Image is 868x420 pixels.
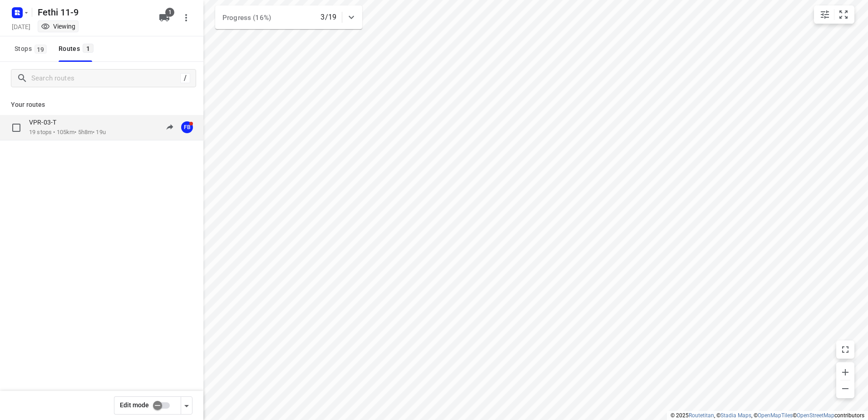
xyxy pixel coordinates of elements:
[834,5,853,24] button: Fit zoom
[720,412,751,419] a: Stadia Maps
[31,71,180,85] input: Search routes
[814,5,854,24] div: small contained button group
[180,73,190,83] div: /
[29,118,62,126] p: VPR-03-T
[15,43,49,55] span: Stops
[177,9,195,27] button: More
[120,401,149,409] span: Edit mode
[222,14,271,22] span: Progress (16%)
[671,412,864,419] li: © 2025 , © , © © contributors
[321,12,336,23] p: 3/19
[7,119,25,137] span: Select
[215,5,362,29] div: Progress (16%)3/19
[689,412,714,419] a: Routetitan
[59,43,96,55] div: Routes
[181,400,192,411] div: Driver app settings
[155,9,173,27] button: 1
[758,412,793,419] a: OpenMapTiles
[41,22,75,31] div: You are currently in view mode. To make any changes, go to edit project.
[29,128,106,137] p: 19 stops • 105km • 5h8m • 19u
[797,412,834,419] a: OpenStreetMap
[11,100,192,110] p: Your routes
[165,8,174,17] span: 1
[816,5,834,24] button: Map settings
[83,44,94,53] span: 1
[161,118,179,136] button: Send to driver
[35,45,47,54] span: 19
